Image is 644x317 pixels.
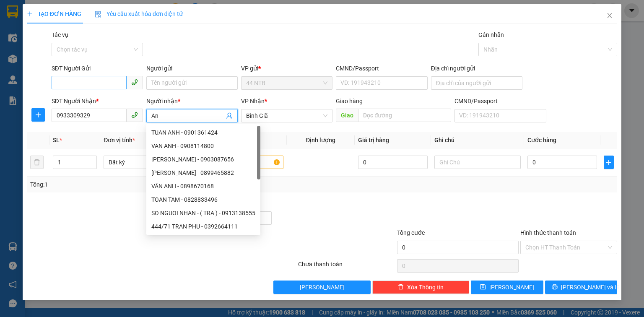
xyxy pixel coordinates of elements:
div: SĐT Người Gửi [52,64,143,73]
button: printer[PERSON_NAME] và In [545,281,618,294]
li: Hoa Mai [4,4,122,20]
label: Hình thức thanh toán [520,229,576,236]
div: Địa chỉ người gửi [431,64,522,73]
div: TOAN TAM - 0828833496 [151,195,255,204]
div: Người gửi [146,64,238,73]
input: Dọc đường [358,109,451,122]
span: [PERSON_NAME] và In [561,283,620,292]
div: [PERSON_NAME] - 0899465882 [151,168,255,177]
div: Xuân Mai - 0899465882 [146,166,260,179]
span: SL [53,137,60,143]
span: close [606,12,613,19]
span: Xóa Thông tin [407,283,444,292]
div: VAN ANH - 0908114800 [146,139,260,153]
button: Close [598,4,621,28]
label: Gán nhãn [478,31,504,38]
div: CMND/Passport [336,64,427,73]
div: SO NGUOI NHAN - ( TRA ) - 0913138555 [151,208,255,218]
button: plus [604,156,614,169]
span: 44 NTB [246,77,327,89]
button: plus [31,108,45,122]
li: VP 44 NTB [4,36,58,45]
span: delete [398,284,404,291]
button: [PERSON_NAME] [273,281,370,294]
img: icon [95,11,101,18]
button: delete [30,156,44,169]
span: [PERSON_NAME] [300,283,345,292]
input: 0 [358,156,428,169]
span: plus [27,11,33,17]
span: Giao hàng [336,98,363,104]
span: user-add [226,112,233,119]
span: Bất kỳ [109,156,185,169]
div: TUAN ANH - 0901361424 [146,126,260,139]
span: Cước hàng [527,137,556,143]
span: TẠO ĐƠN HÀNG [27,10,81,17]
th: Ghi chú [431,132,524,148]
div: tran nguyen - 0903087656 [146,153,260,166]
div: VÂN ANH - 0898670168 [151,182,255,191]
span: Giá trị hàng [358,137,389,143]
span: environment [4,47,10,52]
div: CMND/Passport [454,96,546,106]
span: Đơn vị tính [104,137,135,143]
span: Giao [336,109,358,122]
img: logo.jpg [4,4,34,34]
label: Tác vụ [52,31,68,38]
span: Tổng cước [397,229,425,236]
span: phone [131,79,138,86]
li: VP Hàng Bà Rịa [58,36,112,45]
div: 444/71 TRAN PHU - 0392664111 [151,222,255,231]
span: Định lượng [306,137,335,143]
div: SĐT Người Nhận [52,96,143,106]
div: SO NGUOI NHAN - ( TRA ) - 0913138555 [146,206,260,220]
div: Tổng: 1 [30,180,249,189]
div: [PERSON_NAME] - 0903087656 [151,155,255,164]
input: Ghi Chú [434,156,521,169]
span: [PERSON_NAME] [489,283,534,292]
button: deleteXóa Thông tin [372,281,469,294]
span: phone [131,112,138,118]
button: save[PERSON_NAME] [471,281,543,294]
div: Người nhận [146,96,238,106]
div: VÂN ANH - 0898670168 [146,179,260,193]
div: 444/71 TRAN PHU - 0392664111 [146,220,260,233]
input: Địa chỉ của người gửi [431,76,522,90]
div: TUAN ANH - 0901361424 [151,128,255,137]
span: printer [552,284,558,291]
div: TOAN TAM - 0828833496 [146,193,260,206]
div: VAN ANH - 0908114800 [151,141,255,151]
span: plus [32,112,44,118]
div: Chưa thanh toán [297,260,396,274]
span: plus [604,159,613,166]
span: VP Nhận [241,98,265,104]
span: environment [58,47,64,52]
span: Yêu cầu xuất hóa đơn điện tử [95,10,183,17]
b: QL51, PPhước Trung, TPBà Rịa [58,46,103,62]
span: Bình Giã [246,109,327,122]
div: VP gửi [241,64,332,73]
span: save [480,284,486,291]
